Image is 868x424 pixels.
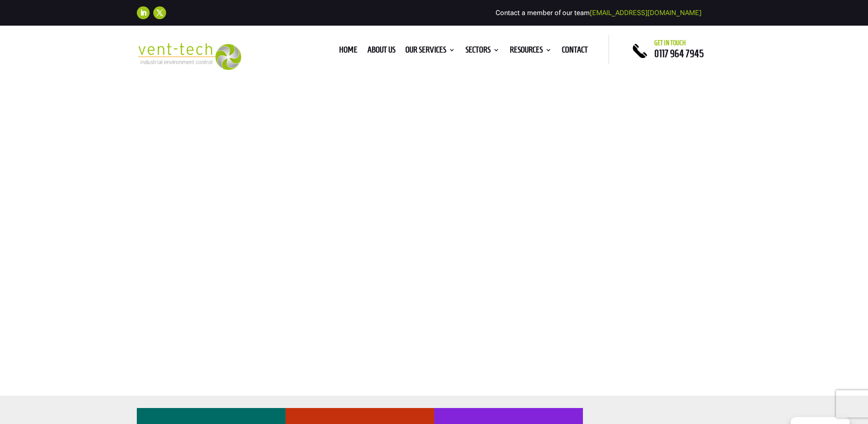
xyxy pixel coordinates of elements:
a: Home [339,47,357,57]
a: 0117 964 7945 [654,48,704,59]
a: [EMAIL_ADDRESS][DOMAIN_NAME] [590,9,701,17]
span: Contact a member of our team [496,9,701,17]
a: About us [367,47,395,57]
a: Contact [562,47,588,57]
img: 2023-09-27T08_35_16.549ZVENT-TECH---Clear-background [137,43,242,70]
a: Sectors [465,47,500,57]
span: Get in touch [654,39,686,47]
a: Follow on LinkedIn [137,6,150,19]
a: Follow on X [153,6,166,19]
a: Resources [510,47,552,57]
a: Our Services [405,47,455,57]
